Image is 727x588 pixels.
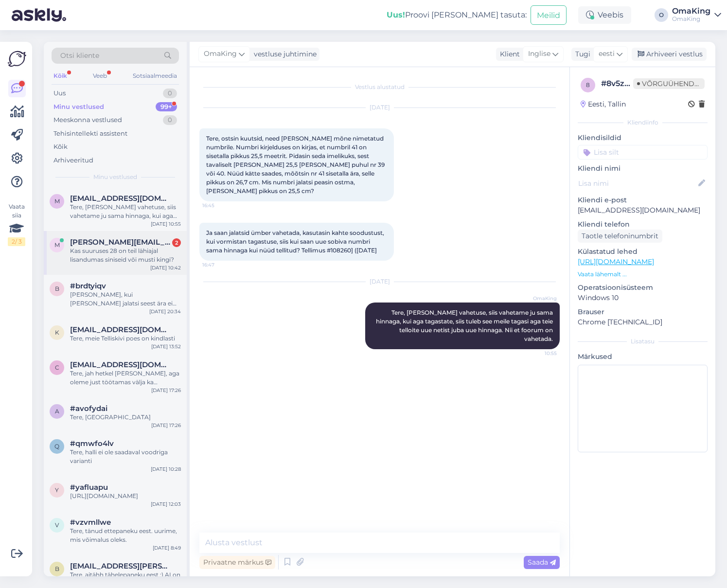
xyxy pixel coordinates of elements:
font: m [54,197,60,205]
font: Tere, halli ei ole saadaval voodriga varianti [70,448,168,464]
font: Vestlus alustatud [355,83,405,90]
font: Tere, tänud ettepaneku eest. uurime, mis võimalus oleks. [70,527,177,543]
font: Külastatud lehed [578,247,638,256]
font: [DATE] 17:26 [151,387,181,393]
font: Veebis [598,10,623,19]
font: [EMAIL_ADDRESS][PERSON_NAME][DOMAIN_NAME] [70,561,267,570]
font: Inglise [528,49,550,58]
span: birgit.karras@gmail.com [70,562,171,570]
font: Klient [500,50,520,58]
font: k [55,329,59,336]
font: eesti [599,49,615,58]
font: 99+ [160,103,172,110]
font: Minu vestlused [93,173,137,180]
font: Privaatne märkus [203,558,264,567]
font: Arhiveeri vestlus [646,50,703,58]
a: [URL][DOMAIN_NAME] [578,257,654,266]
font: Kliendi e-post [578,196,627,204]
font: 0 [168,116,172,124]
font: Märkused [578,352,612,361]
font: Taotle telefoninumbrit [582,232,658,240]
font: 16:47 [202,262,214,268]
font: OmaKing [672,6,710,16]
span: #brdtyiqv [70,282,106,290]
font: Minu vestlused [53,103,104,110]
font: [EMAIL_ADDRESS][DOMAIN_NAME] [70,194,204,203]
font: Lisatasu [631,338,655,345]
font: 10:55 [545,350,557,356]
font: Veeb [93,72,107,79]
font: m [54,241,60,249]
font: OmaKing [672,15,700,22]
span: matt.sirle@gmail.com [70,194,171,203]
font: Tere, [PERSON_NAME] vahetuse, siis vahetame ju sama hinnaga, kui aga tagastate, siis tuleb see me... [70,203,177,246]
font: [DATE] [370,278,390,285]
font: Chrome [TECHNICAL_ID] [578,318,662,326]
input: Lisa silt [578,145,708,160]
span: #vzvmllwe [70,518,111,527]
font: [PERSON_NAME][EMAIL_ADDRESS][DOMAIN_NAME] [70,237,267,247]
font: Arhiveeritud [53,156,93,164]
font: Saada [528,558,548,567]
font: [DATE] 8:49 [153,545,181,551]
font: 8v5ztmj1 [606,79,641,88]
font: Kas suuruses 28 on teil lähiajal lisandumas siniseid või musti kingi? [70,247,174,263]
font: #yafluapu [70,482,108,492]
font: #vzvmllwe [70,517,111,527]
font: [DATE] 10:42 [150,265,181,271]
font: # [601,79,606,88]
font: Tugi [575,50,590,58]
font: Meeskonna vestlused [53,116,122,124]
font: [URL][DOMAIN_NAME] [70,492,138,499]
font: [DATE] 20:34 [149,308,181,315]
font: Uus! [387,10,405,19]
font: #avofydai [70,404,107,413]
font: #qmwfo4lv [70,439,114,448]
font: Kliendi telefon [578,220,630,229]
font: Kõik [53,72,67,79]
font: Kliendi nimi [578,164,621,173]
font: Tere, [GEOGRAPHIC_DATA] [70,413,151,421]
font: [DATE] 10:55 [151,221,181,227]
span: christineljas@gmail.com [70,360,171,369]
font: v [55,521,59,529]
font: Kliendisildid [578,133,621,142]
span: #qmwfo4lv [70,439,114,448]
font: [DATE] 13:52 [151,343,181,350]
font: Meilid [537,11,560,20]
font: 2 [175,239,178,246]
font: Tere, meie Telliskivi poes on kindlasti [70,335,175,342]
font: b [55,285,59,292]
font: a [55,408,59,415]
font: Uus [53,89,66,97]
font: q [54,443,59,450]
font: vestluse juhtimine [254,50,317,58]
font: [EMAIL_ADDRESS][DOMAIN_NAME] [70,360,204,369]
span: kirsti.tihho@gmail.com [70,325,171,334]
font: Proovi [PERSON_NAME] tasuta: [405,10,527,19]
font: / 3 [15,238,22,245]
font: Kõik [53,143,68,150]
font: [EMAIL_ADDRESS][DOMAIN_NAME] [70,325,204,334]
img: Askly logo [8,50,26,68]
font: Windows 10 [578,293,619,302]
input: Lisa nimi [578,178,696,189]
font: 8 [586,81,590,89]
font: [DATE] 10:28 [151,466,181,472]
font: #brdtyiqv [70,281,106,290]
font: Sotsiaalmeedia [133,72,177,79]
font: OmaKing [533,295,557,302]
font: c [55,364,59,371]
font: 0 [168,89,172,97]
font: [EMAIL_ADDRESS][DOMAIN_NAME] [578,206,700,214]
button: Meilid [531,5,567,24]
font: Tere, ostsin kuutsid, need [PERSON_NAME] mõne nimetatud numbrile. Numbri kirjelduses on kirjas, e... [206,135,386,195]
font: Eesti, Tallin [588,100,626,108]
font: Brauser [578,307,604,316]
span: #avofydai [70,404,107,413]
font: [DATE] 17:26 [151,422,181,428]
font: Tere, [PERSON_NAME] vahetuse, siis vahetame ju sama hinnaga, kui aga tagastate, siis tuleb see me... [376,309,554,342]
font: Ja saan jalatsid ümber vahetada, kasutasin kahte soodustust, kui vormistan tagastuse, siis kui sa... [206,229,386,254]
font: [DATE] [370,104,390,111]
font: Tere, jah hetkel [PERSON_NAME], aga oleme just töötamas välja ka suuremaid suuruseid [70,370,179,394]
